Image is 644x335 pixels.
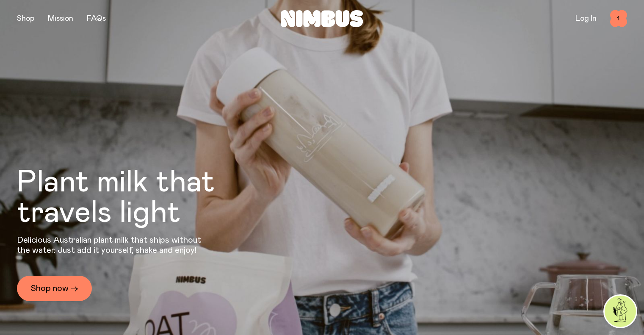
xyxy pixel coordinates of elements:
[17,276,92,301] a: Shop now →
[575,15,597,22] a: Log In
[610,10,627,27] button: 1
[87,15,106,22] a: FAQs
[17,167,261,228] h1: Plant milk that travels light
[605,296,636,327] img: agent
[48,15,73,22] a: Mission
[17,235,207,255] p: Delicious Australian plant milk that ships without the water. Just add it yourself, shake and enjoy!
